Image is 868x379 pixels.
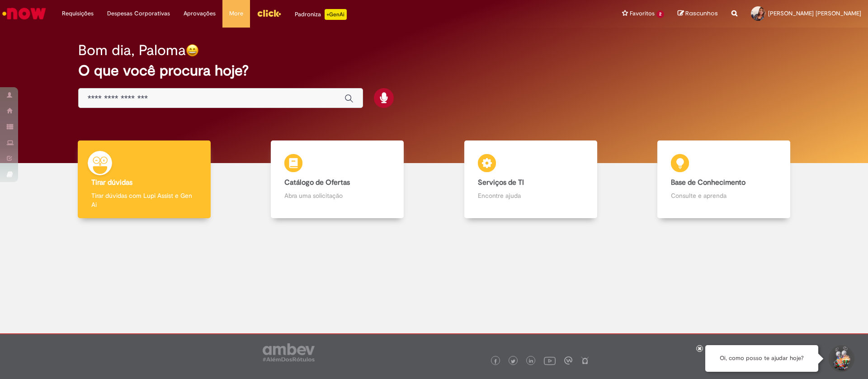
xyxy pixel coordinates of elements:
[671,191,777,200] p: Consulte e aprenda
[478,191,584,200] p: Encontre ajuda
[186,44,199,57] img: happy-face.png
[671,178,745,187] b: Base de Conhecimento
[184,9,216,18] span: Aprovações
[78,63,790,79] h2: O que você procura hoje?
[91,178,132,187] b: Tirar dúvidas
[827,345,854,372] button: Iniciar Conversa de Suporte
[107,9,170,18] span: Despesas Corporativas
[434,140,627,219] a: Serviços de TI Encontre ajuda
[564,356,572,365] img: logo_footer_workplace.png
[478,178,524,187] b: Serviços de TI
[544,355,556,366] img: logo_footer_youtube.png
[325,9,347,20] p: +GenAi
[678,9,718,18] a: Rascunhos
[229,9,243,18] span: More
[62,9,94,18] span: Requisições
[705,345,818,372] div: Oi, como posso te ajudar hoje?
[1,5,47,23] img: ServiceNow
[263,343,315,361] img: logo_footer_ambev_rotulo_gray.png
[91,191,197,209] p: Tirar dúvidas com Lupi Assist e Gen Ai
[685,9,718,18] span: Rascunhos
[78,42,186,58] h2: Bom dia, Paloma
[241,140,434,219] a: Catálogo de Ofertas Abra uma solicitação
[511,359,515,364] img: logo_footer_twitter.png
[656,10,664,18] span: 2
[284,178,350,187] b: Catálogo de Ofertas
[630,9,655,18] span: Favoritos
[284,191,390,200] p: Abra uma solicitação
[627,140,821,219] a: Base de Conhecimento Consulte e aprenda
[493,359,498,364] img: logo_footer_facebook.png
[529,359,533,364] img: logo_footer_linkedin.png
[768,9,861,17] span: [PERSON_NAME] [PERSON_NAME]
[581,356,589,365] img: logo_footer_naosei.png
[47,140,241,219] a: Tirar dúvidas Tirar dúvidas com Lupi Assist e Gen Ai
[295,9,347,20] div: Padroniza
[257,6,281,20] img: click_logo_yellow_360x200.png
